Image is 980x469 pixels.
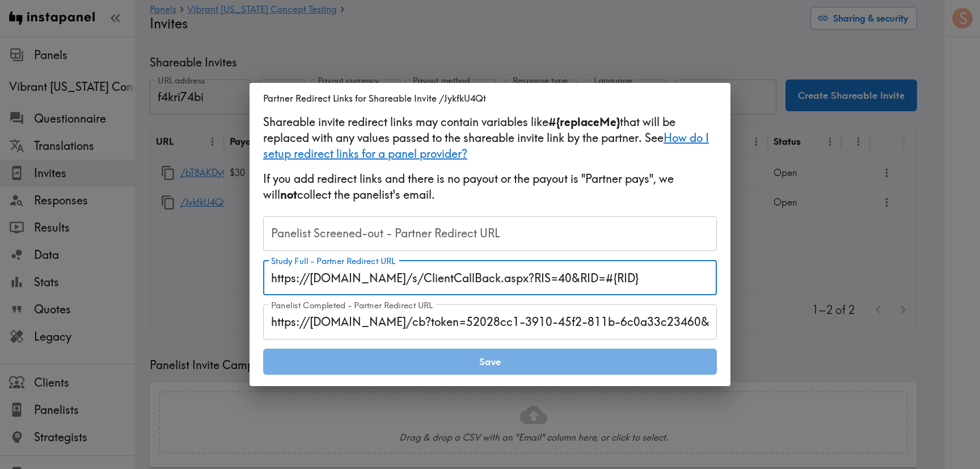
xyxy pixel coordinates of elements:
[271,255,395,267] label: Study Full - Partner Redirect URL
[250,83,730,114] h2: Partner Redirect Links for Shareable Invite /JykfkU4Qt
[263,131,709,161] a: How do I setup redirect links for a panel provider?
[263,349,717,375] button: Save
[548,115,620,129] b: #{replaceMe}
[263,171,717,207] p: If you add redirect links and there is no payout or the payout is "Partner pays", we will collect...
[271,299,433,312] label: Panelist Completed - Partner Redirect URL
[280,187,297,202] b: not
[263,114,717,162] p: Shareable invite redirect links may contain variables like that will be replaced with any values ...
